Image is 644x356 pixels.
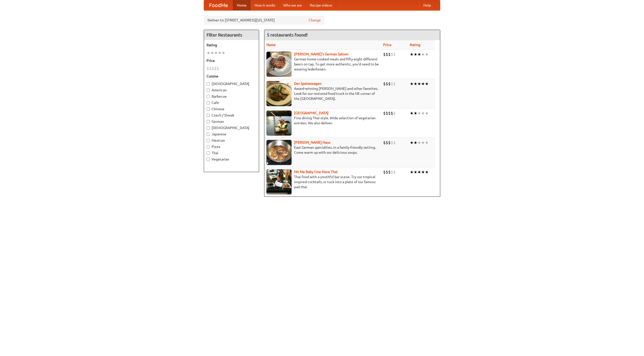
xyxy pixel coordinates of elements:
a: FoodMe [204,0,233,10]
input: Czech / Slovak [207,114,210,117]
label: Chinese [207,106,256,111]
li: ★ [421,52,425,57]
a: Help [419,0,435,10]
label: [DEMOGRAPHIC_DATA] [207,81,256,86]
img: babythai.jpg [266,169,292,194]
input: Barbecue [207,95,210,98]
li: ★ [414,81,417,87]
li: $ [393,81,396,87]
li: $ [207,66,209,71]
li: ★ [425,110,429,116]
img: kohlhaus.jpg [266,140,292,165]
li: $ [388,110,391,116]
label: Mexican [207,138,256,143]
li: $ [388,52,391,57]
li: $ [388,140,391,145]
li: $ [383,81,386,87]
li: ★ [414,110,417,116]
a: Name [266,43,276,47]
p: German home-cooked meals and fifty-eight different beers on tap. To get more authentic, you'd nee... [266,57,379,72]
p: Thai food with a youthful bar scene. Try our tropical inspired cocktails, or tuck into a plate of... [266,174,379,189]
h5: Price [207,58,256,63]
li: ★ [421,81,425,87]
a: How it works [251,0,279,10]
li: $ [391,110,393,116]
li: $ [391,81,393,87]
li: ★ [410,110,414,116]
li: ★ [410,81,414,87]
li: ★ [421,110,425,116]
li: ★ [414,140,417,145]
label: Thai [207,150,256,155]
li: $ [217,66,219,71]
li: $ [383,110,386,116]
li: $ [391,52,393,57]
li: ★ [417,81,421,87]
label: Pizza [207,144,256,149]
li: ★ [410,140,414,145]
label: Barbecue [207,94,256,99]
label: Cafe [207,100,256,105]
input: [DEMOGRAPHIC_DATA] [207,82,210,86]
label: Vegetarian [207,157,256,162]
h5: Rating [207,43,256,48]
li: $ [388,169,391,175]
input: Chinese [207,107,210,111]
li: ★ [425,140,429,145]
li: $ [393,140,396,145]
li: $ [383,52,386,57]
li: $ [212,66,214,71]
img: satay.jpg [266,110,292,136]
a: Hit Me Baby One More Thai [294,170,338,174]
input: Pizza [207,145,210,148]
label: Czech / Slovak [207,113,256,118]
p: Fine dining Thai-style. Wide selection of vegetarian entrées. We also deliver. [266,115,379,126]
li: $ [383,169,386,175]
input: American [207,89,210,92]
li: $ [391,169,393,175]
label: German [207,119,256,124]
li: ★ [417,169,421,175]
p: East German specialties, in a family-friendly setting. Come warm up with our delicious soups. [266,145,379,155]
li: $ [393,110,396,116]
h4: Filter Restaurants [204,30,259,40]
a: [GEOGRAPHIC_DATA] [294,111,329,115]
li: ★ [421,169,425,175]
img: esthers.jpg [266,52,292,77]
label: American [207,88,256,93]
a: Home [233,0,251,10]
a: Der Speisewagen [294,82,321,86]
div: Deliver to: [STREET_ADDRESS][US_STATE] [204,16,325,25]
input: Japanese [207,133,210,136]
li: ★ [410,169,414,175]
li: ★ [222,50,225,56]
li: $ [393,52,396,57]
li: ★ [218,50,222,56]
li: $ [386,81,388,87]
li: ★ [414,52,417,57]
a: [PERSON_NAME]'s German Saloon [294,52,348,56]
input: Cafe [207,101,210,104]
img: speisewagen.jpg [266,81,292,106]
li: ★ [410,52,414,57]
a: Change [309,18,321,23]
li: ★ [417,110,421,116]
li: $ [386,140,388,145]
input: Thai [207,151,210,155]
a: [PERSON_NAME] Haus [294,140,330,144]
li: $ [393,169,396,175]
li: ★ [417,140,421,145]
input: Vegetarian [207,158,210,161]
li: $ [383,140,386,145]
li: ★ [425,81,429,87]
li: $ [209,66,212,71]
li: ★ [421,140,425,145]
h5: Cuisine [207,74,256,79]
li: $ [391,140,393,145]
a: Price [383,43,391,47]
